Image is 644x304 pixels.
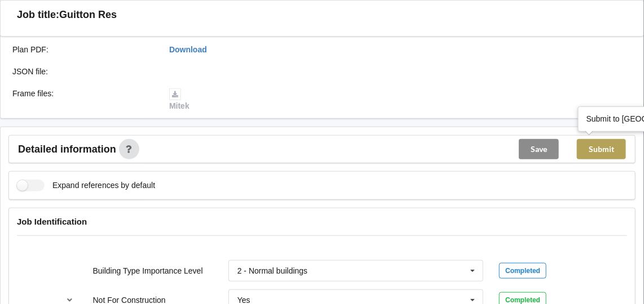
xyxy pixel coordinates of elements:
div: JSON file : [5,66,161,77]
span: Detailed information [18,144,116,154]
a: Download [169,45,207,54]
h3: Job title: [17,8,59,21]
div: Yes [237,296,250,304]
h4: Job Identification [17,216,627,227]
div: Frame files : [5,88,161,111]
div: Plan PDF : [5,44,161,55]
label: Building Type Importance Level [93,266,203,275]
h3: Guitton Res [59,8,117,21]
label: Expand references by default [17,180,155,191]
a: Mitek [169,89,189,110]
div: 2 - Normal buildings [237,267,308,275]
button: Submit [577,139,626,159]
div: Completed [499,263,546,279]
